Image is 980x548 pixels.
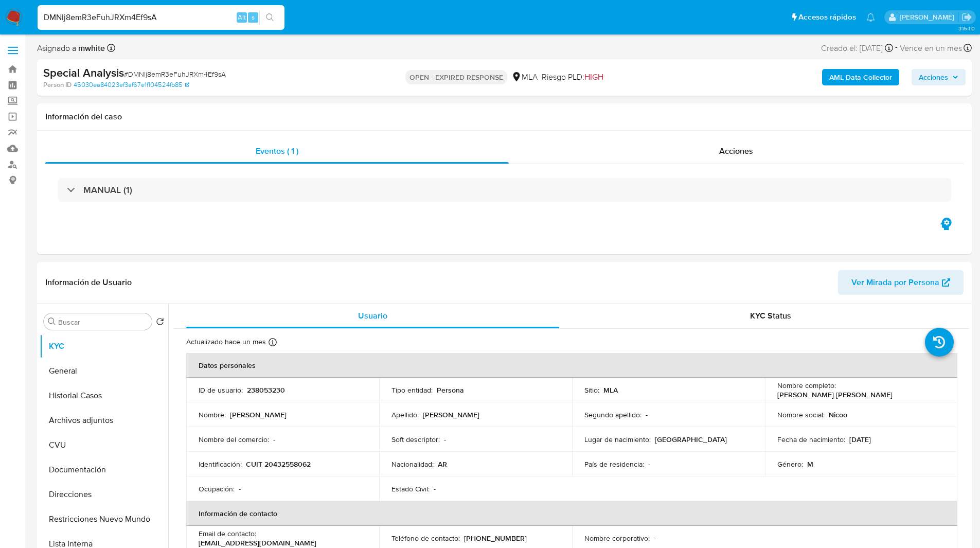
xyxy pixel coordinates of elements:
[230,410,287,419] p: [PERSON_NAME]
[43,64,124,81] b: Special Analysis
[124,69,226,79] span: # DMNlj8emR3eFuhJRXm4Ef9sA
[40,359,168,383] button: General
[199,529,256,538] p: Email de contacto :
[156,317,164,329] button: Volver al orden por defecto
[74,80,189,90] a: 45030ea84023ef3af67e1f104524fb85
[186,501,957,526] th: Información de contacto
[777,381,836,390] p: Nombre completo :
[437,385,464,395] p: Persona
[76,42,105,54] b: mwhite
[584,435,651,444] p: Lugar de nacimiento :
[37,43,105,54] span: Asignado a
[542,72,603,83] span: Riesgo PLD:
[38,11,284,24] input: Buscar usuario o caso...
[199,538,316,547] p: [EMAIL_ADDRESS][DOMAIN_NAME]
[423,410,479,419] p: [PERSON_NAME]
[83,184,132,196] h3: MANUAL (1)
[391,459,434,469] p: Nacionalidad :
[199,410,226,419] p: Nombre :
[40,433,168,457] button: CVU
[603,385,618,395] p: MLA
[438,459,447,469] p: AR
[239,484,241,493] p: -
[829,410,847,419] p: Nicoo
[584,385,599,395] p: Sitio :
[821,41,893,55] div: Creado el: [DATE]
[40,457,168,482] button: Documentación
[58,178,951,202] div: MANUAL (1)
[648,459,650,469] p: -
[777,390,893,399] p: [PERSON_NAME] [PERSON_NAME]
[405,70,507,84] p: OPEN - EXPIRED RESPONSE
[654,534,656,543] p: -
[584,534,650,543] p: Nombre corporativo :
[273,435,275,444] p: -
[584,459,644,469] p: País de residencia :
[719,145,753,157] span: Acciones
[777,459,803,469] p: Género :
[391,534,460,543] p: Teléfono de contacto :
[186,337,266,347] p: Actualizado hace un mes
[655,435,727,444] p: [GEOGRAPHIC_DATA]
[829,69,892,85] b: AML Data Collector
[246,459,311,469] p: CUIT 20432558062
[58,317,148,327] input: Buscar
[961,12,972,23] a: Salir
[247,385,285,395] p: 238053230
[584,71,603,83] span: HIGH
[45,112,964,122] h1: Información del caso
[199,385,243,395] p: ID de usuario :
[259,10,280,25] button: search-icon
[391,484,430,493] p: Estado Civil :
[40,507,168,532] button: Restricciones Nuevo Mundo
[40,383,168,408] button: Historial Casos
[199,484,235,493] p: Ocupación :
[750,310,791,322] span: KYC Status
[798,12,856,23] span: Accesos rápidos
[822,69,899,85] button: AML Data Collector
[646,410,648,419] p: -
[256,145,298,157] span: Eventos ( 1 )
[238,12,246,22] span: Alt
[391,385,433,395] p: Tipo entidad :
[199,459,242,469] p: Identificación :
[43,80,72,90] b: Person ID
[912,69,966,85] button: Acciones
[895,41,898,55] span: -
[900,43,962,54] span: Vence en un mes
[391,410,419,419] p: Apellido :
[186,353,957,378] th: Datos personales
[919,69,948,85] span: Acciones
[866,13,875,22] a: Notificaciones
[252,12,255,22] span: s
[851,270,939,295] span: Ver Mirada por Persona
[434,484,436,493] p: -
[838,270,964,295] button: Ver Mirada por Persona
[40,408,168,433] button: Archivos adjuntos
[777,435,845,444] p: Fecha de nacimiento :
[48,317,56,326] button: Buscar
[900,12,958,22] p: matiasagustin.white@mercadolibre.com
[584,410,642,419] p: Segundo apellido :
[444,435,446,444] p: -
[849,435,871,444] p: [DATE]
[40,482,168,507] button: Direcciones
[45,277,132,288] h1: Información de Usuario
[199,435,269,444] p: Nombre del comercio :
[511,72,538,83] div: MLA
[464,534,527,543] p: [PHONE_NUMBER]
[40,334,168,359] button: KYC
[807,459,813,469] p: M
[777,410,825,419] p: Nombre social :
[358,310,387,322] span: Usuario
[391,435,440,444] p: Soft descriptor :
